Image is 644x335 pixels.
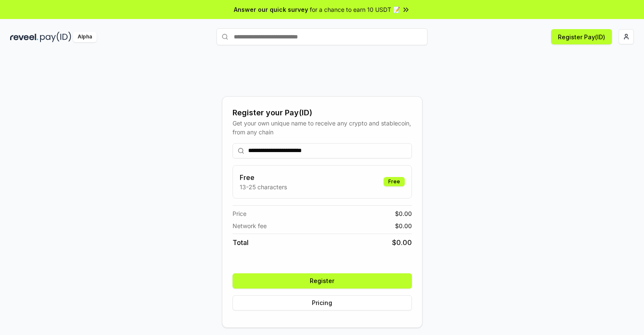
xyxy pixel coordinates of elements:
[240,172,287,182] h3: Free
[73,32,97,42] div: Alpha
[310,5,400,14] span: for a chance to earn 10 USDT 📝
[40,32,71,42] img: pay_id
[551,29,612,44] button: Register Pay(ID)
[240,182,287,191] p: 13-25 characters
[395,221,412,230] span: $ 0.00
[233,237,249,248] span: Total
[233,107,412,119] div: Register your Pay(ID)
[233,221,267,230] span: Network fee
[233,209,246,218] span: Price
[233,273,412,289] button: Register
[392,237,412,248] span: $ 0.00
[10,32,38,42] img: reveel_dark
[384,177,405,186] div: Free
[233,119,412,136] div: Get your own unique name to receive any crypto and stablecoin, from any chain
[395,209,412,218] span: $ 0.00
[234,5,308,14] span: Answer our quick survey
[233,295,412,310] button: Pricing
